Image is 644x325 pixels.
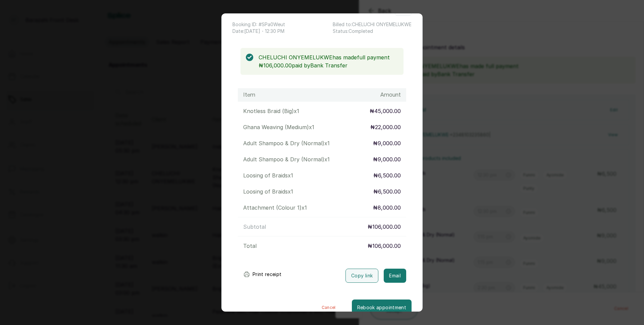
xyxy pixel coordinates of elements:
p: Billed to: CHELUCHI ONYEMELUKWE [333,21,412,28]
button: Print receipt [238,268,287,281]
p: Attachment (Colour 1) x 1 [243,204,307,212]
p: Knotless Braid (Big) x 1 [243,107,299,115]
p: ₦45,000.00 [370,107,401,115]
p: ₦9,000.00 [373,155,401,163]
p: ₦6,500.00 [373,171,401,179]
p: Adult Shampoo & Dry (Normal) x 1 [243,139,330,147]
h1: Item [243,91,255,99]
p: ₦9,000.00 [373,139,401,147]
button: Rebook appointment [352,300,412,316]
p: Date: [DATE] ・ 12:30 PM [232,28,285,35]
p: Adult Shampoo & Dry (Normal) x 1 [243,155,330,163]
p: ₦106,000.00 [368,223,401,231]
p: Subtotal [243,223,266,231]
p: Loosing of Braids x 1 [243,171,293,179]
button: Cancel [306,300,352,316]
p: ₦8,000.00 [373,204,401,212]
p: ₦6,500.00 [373,187,401,196]
h1: Amount [380,91,401,99]
p: ₦106,000.00 paid by Bank Transfer [259,61,398,69]
p: ₦106,000.00 [368,242,401,250]
p: Ghana Weaving (Medium) x 1 [243,123,314,131]
p: ₦22,000.00 [370,123,401,131]
p: Loosing of Braids x 1 [243,187,293,196]
p: Total [243,242,257,250]
p: Booking ID: # SPa0Weut [232,21,285,28]
button: Email [384,269,406,283]
p: CHELUCHI ONYEMELUKWE has made full payment [259,53,398,61]
p: Status: Completed [333,28,412,35]
button: Copy link [345,269,378,283]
